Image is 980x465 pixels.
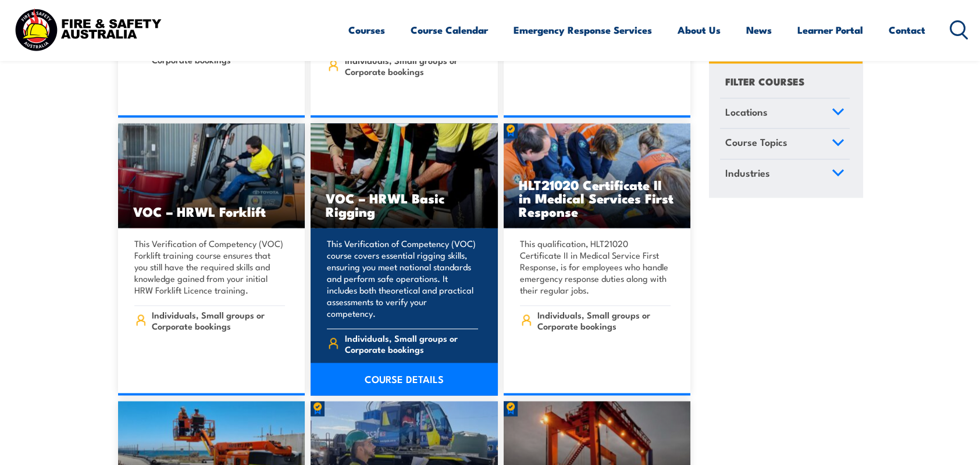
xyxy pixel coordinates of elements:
[152,43,285,65] span: Individuals, Small groups or Corporate bookings
[678,15,721,45] a: About Us
[411,15,488,45] a: Course Calendar
[348,15,385,45] a: Courses
[720,159,850,189] a: Industries
[514,15,652,45] a: Emergency Response Services
[720,129,850,159] a: Course Topics
[725,165,770,181] span: Industries
[345,332,478,355] span: Individuals, Small groups or Corporate bookings
[326,191,483,218] h3: VOC – HRWL Basic Rigging
[345,55,478,77] span: Individuals, Small groups or Corporate bookings
[327,238,478,319] p: This Verification of Competency (VOC) course covers essential rigging skills, ensuring you meet n...
[889,15,925,45] a: Contact
[519,178,676,218] h3: HLT21020 Certificate II in Medical Services First Response
[725,135,787,151] span: Course Topics
[133,205,290,218] h3: VOC – HRWL Forklift
[797,15,863,45] a: Learner Portal
[537,309,671,331] span: Individuals, Small groups or Corporate bookings
[134,238,286,296] p: This Verification of Competency (VOC) Forklift training course ensures that you still have the re...
[725,73,804,89] h4: FILTER COURSES
[504,123,691,228] img: HLT21020 Certificate II in Medical Services First Response
[725,104,768,120] span: Locations
[720,98,850,128] a: Locations
[746,15,772,45] a: News
[118,123,305,228] img: VOC – HRWL Forklift
[152,309,285,331] span: Individuals, Small groups or Corporate bookings
[311,363,498,395] a: COURSE DETAILS
[520,238,671,296] p: This qualification, HLT21020 Certificate II in Medical Service First Response, is for employees w...
[311,123,498,228] img: VOC – HRWL Basic Rigging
